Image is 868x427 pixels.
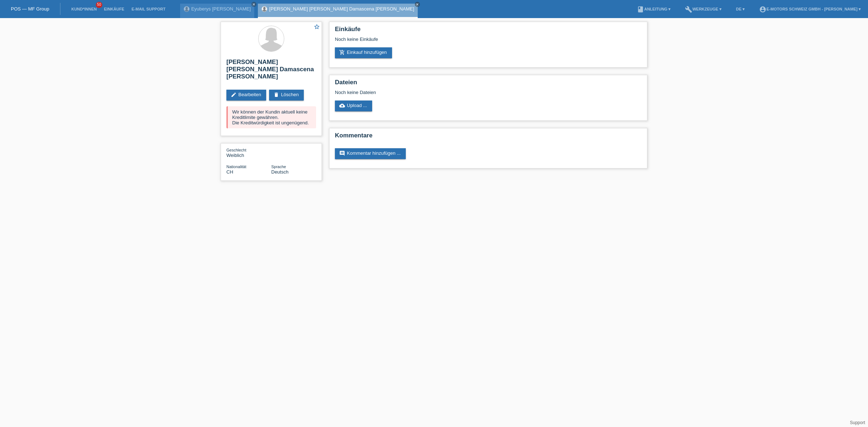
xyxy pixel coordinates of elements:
[637,6,644,13] i: book
[269,90,304,101] a: deleteLöschen
[416,3,419,6] i: close
[251,2,256,7] a: close
[339,50,345,55] i: add_shopping_cart
[850,420,865,425] a: Support
[269,6,414,12] a: [PERSON_NAME] [PERSON_NAME] Damascena [PERSON_NAME]
[335,79,642,90] h2: Dateien
[335,47,392,58] a: add_shopping_cartEinkauf hinzufügen
[226,148,246,152] span: Geschlecht
[271,165,286,169] span: Sprache
[335,90,556,95] div: Noch keine Dateien
[335,26,642,37] h2: Einkäufe
[271,169,289,175] span: Deutsch
[11,6,49,12] a: POS — MF Group
[335,101,372,111] a: cloud_uploadUpload ...
[339,103,345,108] i: cloud_upload
[759,6,766,13] i: account_circle
[273,92,279,98] i: delete
[128,7,169,11] a: E-Mail Support
[314,24,320,30] i: star_border
[226,59,316,84] h2: [PERSON_NAME] [PERSON_NAME] Damascena [PERSON_NAME]
[231,92,237,98] i: edit
[732,7,748,11] a: DE ▾
[226,106,316,128] div: Wir können der Kundin aktuell keine Kreditlimite gewähren. Die Kreditwürdigkeit ist ungenügend.
[68,7,100,11] a: Kund*innen
[681,7,725,11] a: buildWerkzeuge ▾
[252,3,256,6] i: close
[96,2,102,8] span: 50
[335,37,642,47] div: Noch keine Einkäufe
[100,7,128,11] a: Einkäufe
[226,147,271,158] div: Weiblich
[339,150,345,156] i: comment
[314,24,320,31] a: star_border
[756,7,864,11] a: account_circleE-Motors Schweiz GmbH - [PERSON_NAME] ▾
[335,148,406,159] a: commentKommentar hinzufügen ...
[685,6,692,13] i: build
[633,7,674,11] a: bookAnleitung ▾
[226,165,246,169] span: Nationalität
[415,2,420,7] a: close
[226,90,266,101] a: editBearbeiten
[191,6,251,12] a: Eyuberys [PERSON_NAME]
[226,169,233,175] span: Schweiz
[335,132,642,143] h2: Kommentare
